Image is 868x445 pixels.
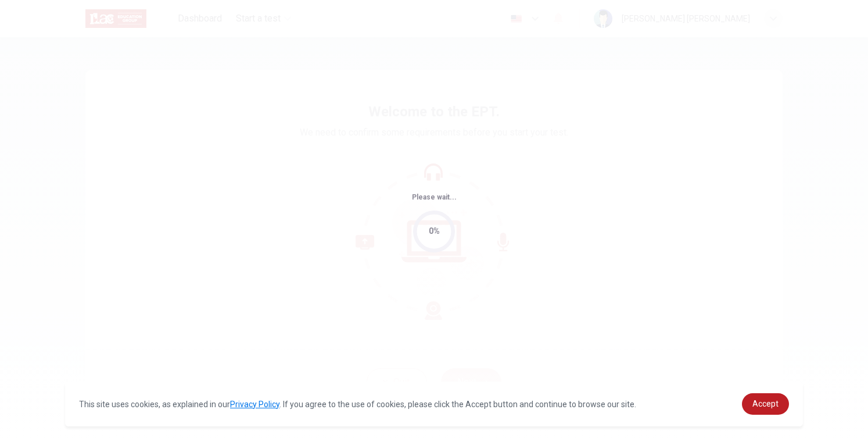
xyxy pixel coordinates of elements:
div: cookieconsent [65,382,803,426]
span: Please wait... [412,193,457,201]
div: 0% [429,225,440,238]
span: This site uses cookies, as explained in our . If you agree to the use of cookies, please click th... [79,400,636,409]
a: dismiss cookie message [742,393,789,415]
a: Privacy Policy [230,400,279,409]
span: Accept [752,399,779,408]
